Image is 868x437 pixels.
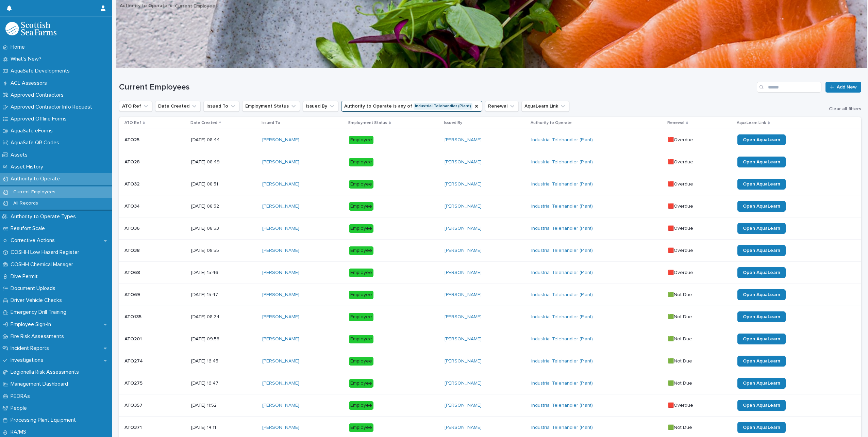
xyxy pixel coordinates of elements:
p: Issued To [262,119,280,127]
button: AquaLearn Link [521,101,569,112]
a: Industrial Telehandler (Plant) [531,270,593,276]
a: [PERSON_NAME] [445,181,482,187]
p: Management Dashboard [8,381,73,387]
p: 🟥Overdue [668,269,695,276]
div: Employee [349,202,373,211]
img: bPIBxiqnSb2ggTQWdOVV [5,22,56,35]
p: [DATE] 08:24 [191,314,257,320]
a: [PERSON_NAME] [262,292,299,298]
span: Open AquaLearn [743,137,780,142]
p: 🟩Not Due [668,357,694,364]
tr: ATO25ATO25 [DATE] 08:44[PERSON_NAME] Employee[PERSON_NAME] Industrial Telehandler (Plant) 🟥Overdu... [119,129,861,151]
a: [PERSON_NAME] [262,425,299,431]
p: [DATE] 16:47 [191,381,257,386]
p: ATO69 [124,291,141,298]
p: [DATE] 16:45 [191,358,257,364]
button: ATO Ref [119,101,152,112]
p: ATO135 [124,313,143,320]
tr: ATO32ATO32 [DATE] 08:51[PERSON_NAME] Employee[PERSON_NAME] Industrial Telehandler (Plant) 🟥Overdu... [119,173,861,195]
p: [DATE] 08:49 [191,159,257,165]
p: Dive Permit [8,273,43,280]
a: [PERSON_NAME] [262,381,299,386]
p: Employment Status [348,119,387,127]
a: Open AquaLearn [737,334,786,344]
a: [PERSON_NAME] [445,270,482,276]
span: Open AquaLearn [743,425,780,430]
a: [PERSON_NAME] [445,336,482,342]
a: [PERSON_NAME] [445,425,482,431]
p: ATO357 [124,401,144,408]
tr: ATO38ATO38 [DATE] 08:55[PERSON_NAME] Employee[PERSON_NAME] Industrial Telehandler (Plant) 🟥Overdu... [119,240,861,262]
a: [PERSON_NAME] [445,358,482,364]
a: Open AquaLearn [737,422,786,433]
p: 🟥Overdue [668,158,695,165]
p: Driver Vehicle Checks [8,297,67,304]
p: Authority to Operate [531,119,572,127]
p: ATO275 [124,379,144,386]
span: Open AquaLearn [743,359,780,363]
tr: ATO68ATO68 [DATE] 15:46[PERSON_NAME] Employee[PERSON_NAME] Industrial Telehandler (Plant) 🟥Overdu... [119,262,861,284]
p: Employee Sign-In [8,321,56,328]
a: [PERSON_NAME] [262,181,299,187]
p: 🟩Not Due [668,335,694,342]
p: Current Employees [175,2,218,9]
p: 🟥Overdue [668,401,695,408]
p: ATO34 [124,202,141,209]
p: 🟩Not Due [668,313,694,320]
p: [DATE] 14:11 [191,425,257,431]
p: Renewal [667,119,684,127]
tr: ATO28ATO28 [DATE] 08:49[PERSON_NAME] Employee[PERSON_NAME] Industrial Telehandler (Plant) 🟥Overdu... [119,151,861,173]
p: ATO Ref [124,119,141,127]
p: [DATE] 08:51 [191,181,257,187]
a: Industrial Telehandler (Plant) [531,226,593,231]
p: COSHH Chemical Manager [8,261,79,268]
p: 🟥Overdue [668,246,695,254]
p: [DATE] 11:52 [191,403,257,408]
a: [PERSON_NAME] [445,292,482,298]
span: Open AquaLearn [743,337,780,341]
div: Employee [349,158,373,166]
tr: ATO34ATO34 [DATE] 08:52[PERSON_NAME] Employee[PERSON_NAME] Industrial Telehandler (Plant) 🟥Overdu... [119,195,861,217]
p: Incident Reports [8,345,54,352]
p: ATO201 [124,335,143,342]
h1: Current Employees [119,82,754,92]
a: Industrial Telehandler (Plant) [531,137,593,143]
div: Employee [349,423,373,432]
a: [PERSON_NAME] [445,381,482,386]
p: PEDRAs [8,393,35,400]
p: 🟥Overdue [668,180,695,187]
p: 🟩Not Due [668,291,694,298]
a: Open AquaLearn [737,267,786,278]
p: 🟥Overdue [668,136,695,143]
button: Authority to Operate [341,101,482,112]
p: 🟥Overdue [668,224,695,231]
tr: ATO36ATO36 [DATE] 08:53[PERSON_NAME] Employee[PERSON_NAME] Industrial Telehandler (Plant) 🟥Overdu... [119,217,861,240]
a: [PERSON_NAME] [262,403,299,408]
a: Open AquaLearn [737,179,786,190]
p: AquaSafe eForms [8,128,58,134]
p: RA/MS [8,429,32,435]
p: ATO28 [124,158,141,165]
span: Open AquaLearn [743,314,780,319]
div: Employee [349,335,373,343]
p: Emergency Drill Training [8,309,72,315]
span: Clear all filters [829,107,861,111]
a: Industrial Telehandler (Plant) [531,358,593,364]
span: Open AquaLearn [743,292,780,297]
p: Corrective Actions [8,237,60,244]
span: Open AquaLearn [743,248,780,253]
a: [PERSON_NAME] [262,137,299,143]
a: Industrial Telehandler (Plant) [531,181,593,187]
a: Open AquaLearn [737,356,786,367]
p: ACL Assessors [8,80,52,86]
p: Investigations [8,357,49,363]
p: Approved Contractor Info Request [8,104,98,110]
p: Beaufort Scale [8,225,50,232]
a: [PERSON_NAME] [262,314,299,320]
span: Open AquaLearn [743,204,780,209]
a: [PERSON_NAME] [445,226,482,231]
p: Approved Offline Forms [8,116,72,122]
tr: ATO201ATO201 [DATE] 09:58[PERSON_NAME] Employee[PERSON_NAME] Industrial Telehandler (Plant) 🟩Not ... [119,328,861,350]
button: Date Created [155,101,201,112]
a: Open AquaLearn [737,378,786,389]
